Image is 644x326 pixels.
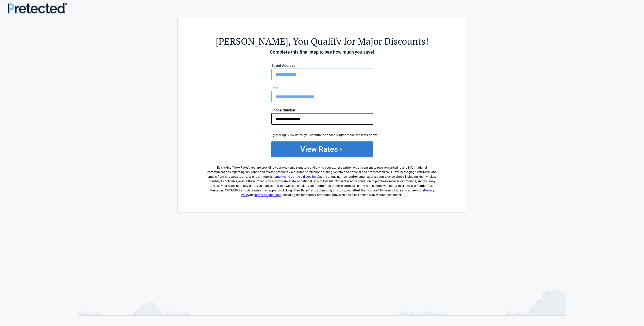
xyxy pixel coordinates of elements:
[271,141,373,157] button: View Rates
[271,133,373,137] div: By clicking "View Rates" you confirm the above & agree to the consents below
[206,49,439,55] h4: Complete this final step to see how much you save!
[276,175,319,178] a: marketing partners (listed here)
[216,35,288,47] span: [PERSON_NAME]
[255,193,281,197] a: Terms & Conditions
[206,35,439,47] h2: , You Qualify for Major Discounts!
[271,64,373,67] label: Street Address
[206,161,439,197] label: By clicking " ", you are providing your electronic signature and giving your express written e-si...
[8,3,67,13] img: Main Logo
[233,166,248,169] span: View Rates
[271,86,373,90] label: Email
[271,108,373,112] label: Phone Number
